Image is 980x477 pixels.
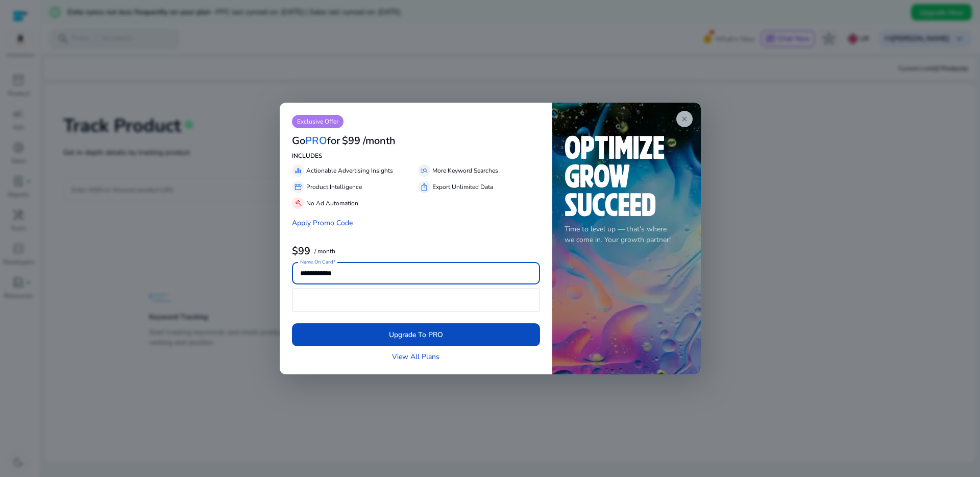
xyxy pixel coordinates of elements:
[389,329,443,340] span: Upgrade To PRO
[680,115,689,123] span: close
[292,115,344,128] p: Exclusive Offer
[292,244,310,258] b: $99
[292,135,340,147] h3: Go for
[294,183,302,191] span: storefront
[292,323,540,346] button: Upgrade To PRO
[294,199,302,207] span: gavel
[420,166,428,175] span: manage_search
[294,166,302,175] span: equalizer
[292,218,353,228] a: Apply Promo Code
[420,183,428,191] span: ios_share
[432,166,498,175] p: More Keyword Searches
[314,248,335,255] p: / month
[305,134,327,148] span: PRO
[392,351,439,362] a: View All Plans
[298,290,534,311] iframe: Secure card payment input frame
[565,224,689,245] p: Time to level up — that's where we come in. Your growth partner!
[306,182,362,192] p: Product Intelligence
[432,182,493,192] p: Export Unlimited Data
[292,151,540,160] p: INCLUDES
[300,258,333,266] mat-label: Name On Card
[306,199,358,208] p: No Ad Automation
[306,166,393,175] p: Actionable Advertising Insights
[342,135,396,147] h3: $99 /month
